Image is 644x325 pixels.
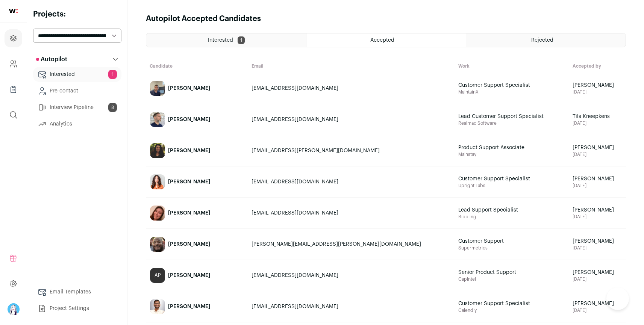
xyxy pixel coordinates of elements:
span: [DATE] [573,307,622,313]
a: Pre-contact [33,83,121,98]
div: [PERSON_NAME] [168,209,210,217]
a: Interested1 [33,67,121,82]
span: Customer Support Specialist [458,300,549,307]
a: Project Settings [33,301,121,316]
div: [PERSON_NAME] [168,85,210,92]
span: [PERSON_NAME] [573,206,622,214]
span: Interested [208,38,233,43]
span: [DATE] [573,276,622,282]
a: Company Lists [5,80,22,98]
span: [DATE] [573,151,622,157]
span: Lead Customer Support Specialist [458,113,549,120]
span: Accepted [370,38,394,43]
img: wellfound-shorthand-0d5821cbd27db2630d0214b213865d53afaa358527fdda9d0ea32b1df1b89c2c.svg [9,9,18,13]
img: 0206781eeebe0a3e9f71d197a84c884acee480588e7b911e64a41b86074d5507.jpg [150,206,165,221]
span: [DATE] [573,89,622,95]
span: MaintainX [458,89,565,95]
span: Customer Support Specialist [458,82,549,89]
span: Product Support Associate [458,144,549,151]
span: [PERSON_NAME] [573,237,622,245]
span: Mainstay [458,151,565,157]
img: c495af513abda97b5c580c6420a9d055c3525298c8bb94d3acf88d436350e79a.jpg [150,237,165,252]
a: [PERSON_NAME] [146,292,247,322]
span: Customer Support Specialist [458,175,549,183]
a: [PERSON_NAME] [146,198,247,228]
th: Work [455,59,569,73]
span: [PERSON_NAME] [573,300,622,307]
button: Autopilot [33,52,121,67]
div: [EMAIL_ADDRESS][DOMAIN_NAME] [252,85,451,92]
span: Customer Support [458,237,549,245]
span: Supermetrics [458,245,565,251]
div: [EMAIL_ADDRESS][PERSON_NAME][DOMAIN_NAME] [252,147,451,154]
div: [PERSON_NAME] [168,178,210,186]
div: AP [150,268,165,283]
h2: Projects: [33,9,121,20]
a: Interview Pipeline8 [33,100,121,115]
div: [EMAIL_ADDRESS][DOMAIN_NAME] [252,116,451,123]
a: Analytics [33,116,121,132]
a: Rejected [466,33,626,47]
span: Rippling [458,214,565,220]
a: Email Templates [33,284,121,299]
span: [PERSON_NAME] [573,82,622,89]
div: [EMAIL_ADDRESS][DOMAIN_NAME] [252,272,451,279]
span: [DATE] [573,245,622,251]
span: Calendly [458,307,565,313]
span: CapIntel [458,276,565,282]
img: a41eddab8b7b16f028558c1274c73c0d79b6f1ca4755970f138a41b1587701e1 [150,174,165,189]
a: [PERSON_NAME] [146,229,247,259]
img: 27d6f875c37ea136653464ae885385cc9df26fe0e736d666bf72366c823e6204 [150,143,165,158]
span: Realmac Software [458,120,565,126]
a: Projects [5,29,22,47]
div: [EMAIL_ADDRESS][DOMAIN_NAME] [252,303,451,310]
img: 6fc96e2407f0337a62abd900149aefa7dcafe44f3df42497322b1bd114d6eb4e.jpg [150,299,165,314]
img: 910abb207878c4660fc19702751c260a12ec2d8bdab920190eee1b5637186139.jpg [150,81,165,96]
div: [PERSON_NAME] [168,147,210,154]
h1: Autopilot Accepted Candidates [146,14,261,24]
span: [DATE] [573,120,622,126]
a: [PERSON_NAME] [146,167,247,197]
span: Upright Labs [458,183,565,189]
div: [PERSON_NAME] [168,272,210,279]
span: [DATE] [573,214,622,220]
div: [EMAIL_ADDRESS][DOMAIN_NAME] [252,178,451,186]
div: [PERSON_NAME] [168,240,210,248]
span: 1 [108,70,117,79]
span: 1 [238,36,245,44]
th: Candidate [146,59,248,73]
th: Accepted by [569,59,626,73]
span: 8 [108,103,117,112]
iframe: Help Scout Beacon - Open [606,287,629,310]
span: [PERSON_NAME] [573,144,622,151]
a: [PERSON_NAME] [146,73,247,103]
span: Rejected [531,38,553,43]
div: [EMAIL_ADDRESS][DOMAIN_NAME] [252,209,451,217]
span: [DATE] [573,183,622,189]
img: 17519023-medium_jpg [8,303,20,315]
button: Open dropdown [8,303,20,315]
span: Lead Support Specialist [458,206,549,214]
th: Email [248,59,455,73]
a: Interested 1 [146,33,306,47]
a: [PERSON_NAME] [146,104,247,135]
div: [PERSON_NAME] [168,116,210,123]
a: [PERSON_NAME] [146,136,247,166]
span: Tils Kneepkens [573,113,622,120]
span: [PERSON_NAME] [573,269,622,276]
a: Company and ATS Settings [5,55,22,73]
p: Autopilot [36,55,67,64]
div: [PERSON_NAME] [168,303,210,310]
div: [PERSON_NAME][EMAIL_ADDRESS][PERSON_NAME][DOMAIN_NAME] [252,240,451,248]
span: [PERSON_NAME] [573,175,622,183]
img: 295665c3606d80e34b2c63e49cd95c42f0700f10ed23af36cf848c999b95ba90.jpg [150,112,165,127]
a: AP [PERSON_NAME] [146,260,247,290]
span: Senior Product Support [458,269,549,276]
